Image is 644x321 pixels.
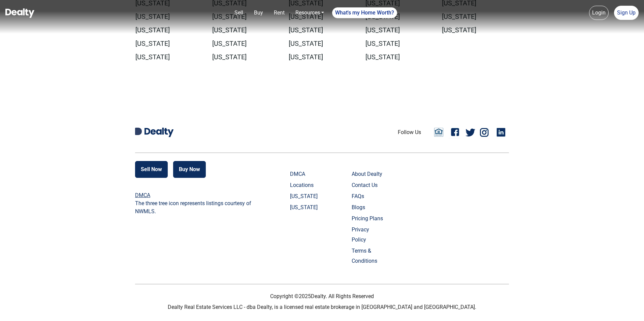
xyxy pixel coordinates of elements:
[144,128,173,137] img: Dealty
[212,37,279,50] div: [US_STATE]
[352,214,385,224] a: Pricing Plans
[352,169,385,179] a: About Dealty
[365,37,432,50] div: [US_STATE]
[465,126,475,139] a: Twitter
[352,202,385,213] a: Blogs
[135,292,509,300] p: Copyright © 2025 Dealty. All Rights Reserved
[135,128,142,135] img: Dealty D
[614,6,639,20] a: Sign Up
[135,199,255,216] p: The three tree icon represents listings courtesy of NWMLS.
[290,202,323,213] a: [US_STATE]
[289,37,355,50] div: [US_STATE]
[135,37,202,50] div: [US_STATE]
[290,191,323,201] a: [US_STATE]
[479,126,492,139] a: Instagram
[5,8,34,18] img: Dealty - Buy, Sell & Rent Homes
[495,126,509,139] a: Linkedin
[135,303,509,311] p: Dealty Real Estate Services LLC - dba Dealty, is a licensed real estate brokerage in [GEOGRAPHIC_...
[432,127,445,137] a: Email
[271,6,287,20] a: Rent
[352,246,385,266] a: Terms & Conditions
[293,6,327,20] a: Resources
[589,6,609,20] a: Login
[365,50,432,64] div: [US_STATE]
[290,169,323,179] a: DMCA
[212,50,279,64] div: [US_STATE]
[135,161,168,178] button: Sell Now
[289,50,355,64] div: [US_STATE]
[449,126,462,139] a: Facebook
[135,50,202,64] div: [US_STATE]
[232,6,246,20] a: Sell
[173,161,206,178] button: Buy Now
[398,128,421,136] li: Follow Us
[352,191,385,201] a: FAQs
[135,192,150,198] a: DMCA
[251,6,266,20] a: Buy
[290,180,323,190] a: Locations
[352,180,385,190] a: Contact Us
[332,7,397,18] a: What's my Home Worth?
[352,225,385,245] a: Privacy Policy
